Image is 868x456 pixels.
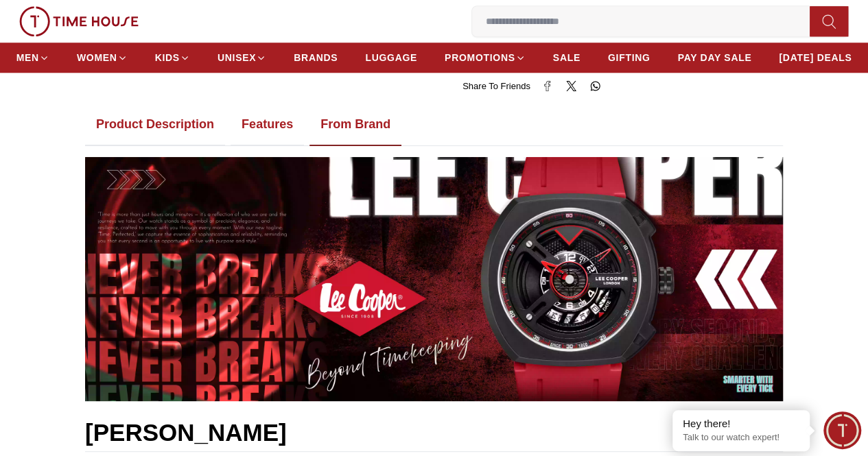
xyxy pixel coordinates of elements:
a: WOMEN [77,45,128,70]
button: Features [231,104,304,146]
img: Lee Cooper [85,157,783,401]
a: [PERSON_NAME] [85,419,287,446]
span: GIFTING [608,51,650,64]
span: UNISEX [218,51,256,64]
a: [DATE] DEALS [779,45,852,70]
a: BRANDS [294,45,338,70]
span: PROMOTIONS [445,51,515,64]
button: From Brand [309,104,401,146]
a: GIFTING [608,45,650,70]
p: Talk to our watch expert! [683,432,799,444]
a: PROMOTIONS [445,45,526,70]
span: PAY DAY SALE [677,51,751,64]
div: Chat Widget [823,411,861,449]
div: Hey there! [683,417,799,431]
a: LUGGAGE [365,45,417,70]
button: Product Description [85,104,225,146]
a: PAY DAY SALE [677,45,751,70]
img: ... [19,6,139,36]
a: MEN [16,45,49,70]
a: KIDS [155,45,190,70]
span: SALE [553,51,580,64]
span: Share To Friends [462,80,530,93]
span: KIDS [155,51,180,64]
span: BRANDS [294,51,338,64]
a: UNISEX [218,45,266,70]
a: SALE [553,45,580,70]
span: LUGGAGE [365,51,417,64]
span: WOMEN [77,51,117,64]
span: MEN [16,51,39,64]
span: [DATE] DEALS [779,51,852,64]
